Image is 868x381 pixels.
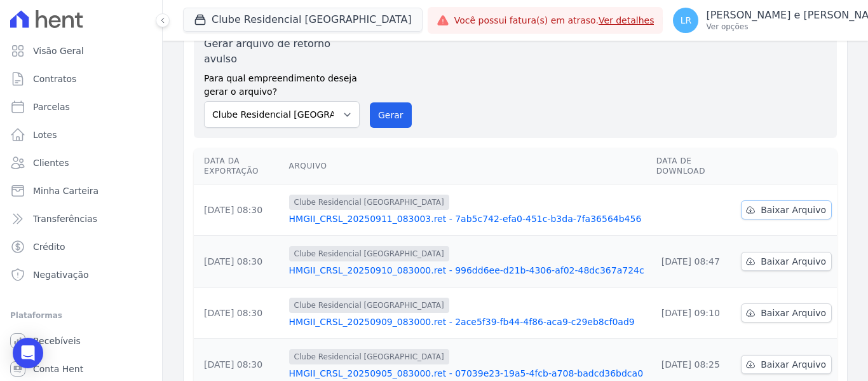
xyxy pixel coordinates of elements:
[5,94,157,120] a: Parcelas
[33,335,81,347] span: Recebíveis
[5,234,157,260] a: Crédito
[13,338,43,368] div: Open Intercom Messenger
[289,212,646,225] a: HMGII_CRSL_20250911_083003.ret - 7ab5c742-efa0-451c-b3da-7fa36564b456
[289,195,449,210] span: Clube Residencial [GEOGRAPHIC_DATA]
[741,303,832,322] a: Baixar Arquivo
[194,236,284,287] td: [DATE] 08:30
[741,252,832,271] a: Baixar Arquivo
[33,45,84,57] span: Visão Geral
[33,363,83,375] span: Conta Hent
[204,36,360,67] label: Gerar arquivo de retorno avulso
[599,15,654,25] a: Ver detalhes
[741,355,832,374] a: Baixar Arquivo
[454,14,654,27] span: Você possui fatura(s) em atraso.
[33,240,65,253] span: Crédito
[761,358,826,371] span: Baixar Arquivo
[5,122,157,148] a: Lotes
[194,287,284,339] td: [DATE] 08:30
[10,308,152,323] div: Plataformas
[5,206,157,232] a: Transferências
[651,236,736,287] td: [DATE] 08:47
[204,67,360,99] label: Para qual empreendimento deseja gerar o arquivo?
[5,150,157,176] a: Clientes
[5,38,157,64] a: Visão Geral
[289,349,449,364] span: Clube Residencial [GEOGRAPHIC_DATA]
[761,307,826,319] span: Baixar Arquivo
[370,102,412,128] button: Gerar
[194,148,284,184] th: Data da Exportação
[761,255,826,268] span: Baixar Arquivo
[5,328,157,354] a: Recebíveis
[681,16,692,25] span: LR
[33,184,98,197] span: Minha Carteira
[33,268,89,281] span: Negativação
[651,287,736,339] td: [DATE] 09:10
[33,212,97,225] span: Transferências
[194,184,284,236] td: [DATE] 08:30
[761,204,826,216] span: Baixar Arquivo
[5,66,157,92] a: Contratos
[33,100,70,113] span: Parcelas
[741,200,832,219] a: Baixar Arquivo
[284,148,651,184] th: Arquivo
[5,178,157,204] a: Minha Carteira
[289,315,646,328] a: HMGII_CRSL_20250909_083000.ret - 2ace5f39-fb44-4f86-aca9-c29eb8cf0ad9
[33,73,76,85] span: Contratos
[183,8,423,32] button: Clube Residencial [GEOGRAPHIC_DATA]
[651,148,736,184] th: Data de Download
[289,367,646,380] a: HMGII_CRSL_20250905_083000.ret - 07039e23-19a5-4fcb-a708-badcd36bdca0
[33,128,57,141] span: Lotes
[33,156,69,169] span: Clientes
[289,298,449,313] span: Clube Residencial [GEOGRAPHIC_DATA]
[5,262,157,287] a: Negativação
[289,246,449,261] span: Clube Residencial [GEOGRAPHIC_DATA]
[289,264,646,277] a: HMGII_CRSL_20250910_083000.ret - 996dd6ee-d21b-4306-af02-48dc367a724c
